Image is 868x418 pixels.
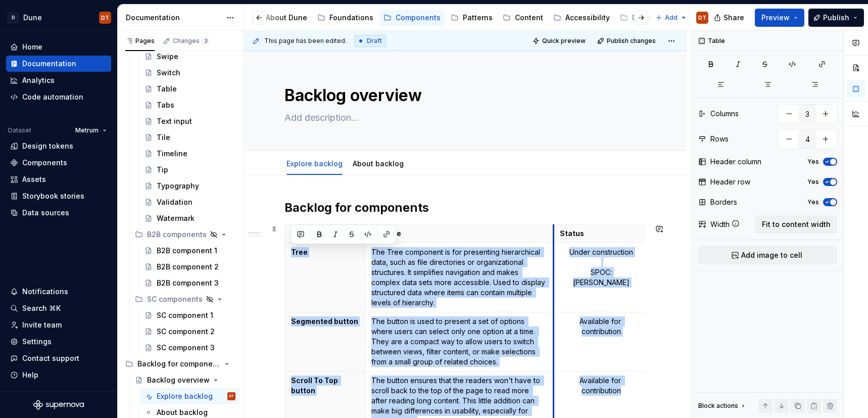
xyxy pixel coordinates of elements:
[157,116,192,126] div: Text input
[147,294,203,304] div: SC components
[282,83,644,108] textarea: Backlog overview
[22,303,61,313] div: Search ⌘K
[284,200,646,216] h2: Backlog for components
[710,219,730,229] div: Width
[560,376,643,396] p: Available for contribution
[140,129,239,146] a: Tile
[157,262,219,272] div: B2B component 2
[229,391,234,401] div: DT
[282,153,347,174] div: Explore backlog
[157,310,213,320] div: SC component 1
[549,10,614,26] a: Accessibility
[250,8,650,28] div: Page tree
[22,287,68,297] div: Notifications
[291,376,340,395] strong: Scroll To Top button
[101,14,109,22] div: DT
[6,188,111,204] a: Storybook stories
[140,146,239,162] a: Timeline
[710,157,761,167] div: Header column
[266,13,307,23] div: About Dune
[147,375,210,385] div: Backlog overview
[2,7,115,28] button: DDuneDT
[22,208,69,218] div: Data sources
[379,10,445,26] a: Components
[329,13,373,23] div: Foundations
[157,181,199,191] div: Typography
[75,126,99,134] span: Metrum
[710,177,750,187] div: Header row
[157,213,195,223] div: Watermark
[126,13,221,23] div: Documentation
[22,191,84,201] div: Storybook stories
[140,81,239,97] a: Table
[6,72,111,88] a: Analytics
[286,159,343,168] a: Explore backlog
[353,159,404,168] a: About backlog
[515,13,543,23] div: Content
[724,13,744,23] span: Share
[709,9,751,27] button: Share
[560,316,643,337] p: Available for contribution
[22,174,46,184] div: Assets
[157,343,215,353] div: SC component 3
[7,12,19,24] div: D
[157,84,177,94] div: Table
[371,228,547,239] p: Purpose
[140,49,239,65] a: Swipe
[447,10,497,26] a: Patterns
[542,37,586,45] span: Quick preview
[6,367,111,383] button: Help
[157,246,217,256] div: B2B component 1
[698,14,706,22] div: DT
[499,10,547,26] a: Content
[131,291,239,307] div: SC components
[157,149,187,159] div: Timeline
[741,250,802,260] span: Add image to cell
[529,34,590,48] button: Quick preview
[291,317,358,326] strong: Segmented button
[367,37,382,45] span: Draft
[140,162,239,178] a: Tip
[71,123,111,137] button: Metrum
[349,153,408,174] div: About backlog
[22,320,62,330] div: Invite team
[808,9,864,27] button: Publish
[264,37,347,45] span: This page has been edited.
[157,132,170,143] div: Tile
[22,141,73,151] div: Design tokens
[6,138,111,154] a: Design tokens
[140,65,239,81] a: Switch
[6,350,111,366] button: Contact support
[140,388,239,404] a: Explore backlogDT
[125,37,155,45] div: Pages
[371,316,547,367] p: The button is used to present a set of options where users can select only one option at a time. ...
[762,219,831,229] span: Fit to content width
[6,155,111,171] a: Components
[121,356,239,372] div: Backlog for components
[6,317,111,333] a: Invite team
[755,215,837,234] button: Fit to content width
[157,327,215,337] div: SC component 2
[157,165,168,175] div: Tip
[6,171,111,188] a: Assets
[565,13,610,23] div: Accessibility
[698,246,837,264] button: Add image to cell
[33,400,84,410] a: Supernova Logo
[140,243,239,259] a: B2B component 1
[140,210,239,226] a: Watermark
[6,56,111,72] a: Documentation
[157,278,219,288] div: B2B component 3
[594,34,660,48] button: Publish changes
[371,247,547,308] p: The Tree component is for presenting hierarchical data, such as file directories or organizationa...
[807,178,819,186] label: Yes
[22,353,79,363] div: Contact support
[22,370,38,380] div: Help
[755,9,804,27] button: Preview
[6,39,111,55] a: Home
[698,402,738,410] div: Block actions
[807,158,819,166] label: Yes
[22,92,83,102] div: Code automation
[710,109,739,119] div: Columns
[140,178,239,194] a: Typography
[140,259,239,275] a: B2B component 2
